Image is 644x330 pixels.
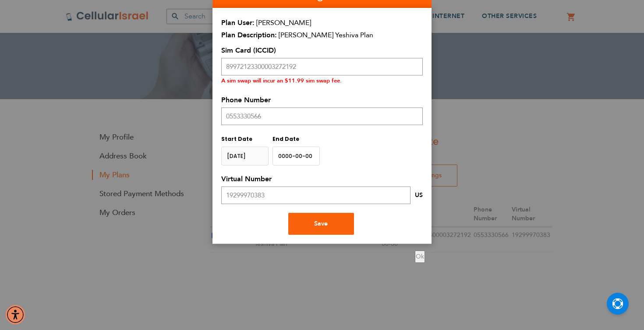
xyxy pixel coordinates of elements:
span: Sim Card (ICCID) [221,46,276,55]
button: Ok [415,251,425,263]
button: Save [288,213,354,235]
span: Plan Description [221,30,277,40]
span: Plan User [221,18,255,28]
input: y-MM-dd [221,147,269,165]
span: Start Date [221,135,252,143]
input: MM/DD/YYYY [272,147,320,165]
span: Virtual Number [221,174,272,184]
span: Ok [416,252,424,261]
span: Phone Number [221,95,271,105]
span: US [415,191,423,199]
small: A sim swap will incur an $11.99 sim swap fee. [221,77,342,85]
span: Save [314,219,328,228]
div: Accessibility Menu [6,305,25,324]
span: End Date [272,135,299,143]
span: [PERSON_NAME] Yeshiva Plan [279,30,373,40]
span: [PERSON_NAME] [256,18,311,28]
